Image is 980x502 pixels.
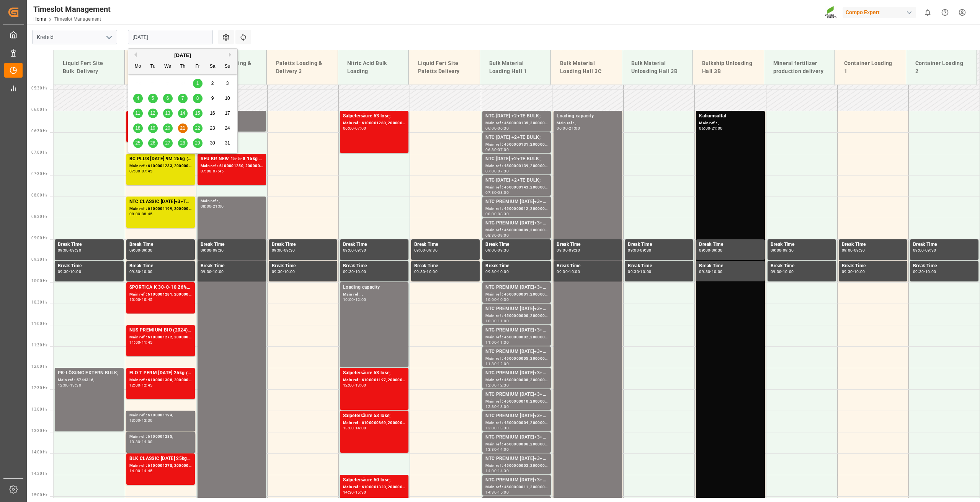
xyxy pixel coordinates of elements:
div: Main ref : 4500000009, 2000000014; [485,227,548,234]
div: - [853,249,854,252]
div: Main ref : 4500000143, 2000000058; [485,184,548,191]
div: - [140,169,141,173]
div: 10:00 [783,270,794,273]
div: Choose Saturday, August 23rd, 2025 [208,123,217,133]
div: Choose Friday, August 1st, 2025 [193,79,203,88]
span: 18 [135,125,140,131]
button: show 0 new notifications [919,4,936,21]
div: - [211,270,212,273]
span: 14 [180,110,185,116]
div: Nitric Acid Bulk Loading [344,56,403,78]
div: - [924,249,925,252]
div: 10:00 [925,270,936,273]
img: Screenshot%202023-09-29%20at%2010.02.21.png_1712312052.png [825,6,837,19]
div: Choose Tuesday, August 19th, 2025 [148,123,158,133]
div: 10:00 [569,270,580,273]
span: 07:30 Hr [31,172,47,176]
div: - [497,234,498,237]
div: 10:00 [640,270,651,273]
div: 11:00 [129,341,140,344]
div: 08:00 [129,212,140,216]
div: Main ref : , [557,120,619,127]
div: 09:30 [142,249,153,252]
div: Break Time [628,262,690,270]
div: Choose Thursday, August 21st, 2025 [178,123,188,133]
span: 26 [150,140,155,146]
div: Choose Monday, August 11th, 2025 [133,109,143,118]
div: Break Time [485,262,548,270]
div: Liquid Fert Site Bulk Delivery [60,56,118,78]
div: 09:00 [343,249,354,252]
span: 22 [195,125,200,131]
div: - [568,270,569,273]
div: Break Time [699,241,761,249]
div: Break Time [414,262,477,270]
span: 8 [196,96,199,101]
span: 29 [195,140,200,146]
div: - [710,270,711,273]
div: 09:30 [498,249,509,252]
div: NTC PREMIUM [DATE]+3+TE BULK; [485,198,548,206]
div: Break Time [129,241,192,249]
div: Paletts Loading & Delivery 3 [273,56,332,78]
div: NTC [DATE] +2+TE BULK; [485,177,548,184]
div: - [497,212,498,216]
div: 09:30 [557,270,568,273]
div: - [497,319,498,323]
div: - [140,249,141,252]
div: Main ref : 4500000001, 2000000014; [485,291,548,298]
div: 09:30 [699,270,710,273]
div: Choose Friday, August 29th, 2025 [193,138,203,148]
span: 09:00 Hr [31,236,47,240]
div: 11:00 [498,319,509,323]
div: Loading capacity [557,112,619,120]
div: Choose Friday, August 15th, 2025 [193,109,203,118]
span: 6 [167,96,169,101]
div: Sa [208,62,217,71]
div: 10:00 [498,270,509,273]
div: - [924,270,925,273]
div: 09:00 [842,249,853,252]
div: 09:30 [628,270,639,273]
div: 09:00 [58,249,69,252]
div: 07:45 [213,169,224,173]
div: Bulk Material Unloading Hall 3B [628,56,687,78]
div: Su [223,62,232,71]
div: Break Time [842,262,904,270]
div: Container Loading 2 [912,56,971,78]
span: 9 [211,96,214,101]
div: 10:00 [129,298,140,301]
div: 09:00 [129,249,140,252]
span: 11 [135,110,140,116]
input: Type to search/select [32,30,117,44]
div: 06:30 [485,148,497,151]
div: - [354,270,355,273]
div: NTC PREMIUM [DATE]+3+TE BULK; [485,284,548,291]
div: 09:30 [414,270,425,273]
span: 09:30 Hr [31,257,47,262]
div: BC PLUS [DATE] 9M 25kg (x42) INT;BC HIGH K [DATE] 6M 25kg (x42) INT;BC PLUS [DATE] 12M 25kg (x42)... [129,155,192,163]
div: Choose Wednesday, August 27th, 2025 [163,138,173,148]
div: - [354,127,355,130]
div: - [354,298,355,301]
div: Main ref : 6100001233, 2000001049; [129,163,192,169]
div: 07:00 [498,148,509,151]
div: Main ref : 6100001281, 2000001115; [129,291,192,298]
div: 09:30 [842,270,853,273]
div: 21:00 [569,127,580,130]
div: 09:30 [712,249,723,252]
div: Main ref : 6100001272, 2000001102; 2000000777;2000001102; [129,334,192,341]
span: 08:30 Hr [31,214,47,219]
div: Break Time [58,241,121,249]
div: 09:30 [213,249,224,252]
div: - [781,270,782,273]
span: 24 [225,125,230,131]
div: 07:45 [142,169,153,173]
div: 10:00 [284,270,295,273]
div: Fr [193,62,203,71]
div: 09:30 [284,249,295,252]
div: 06:00 [485,127,497,130]
div: 07:00 [129,169,140,173]
div: Choose Tuesday, August 5th, 2025 [148,94,158,103]
div: Break Time [272,241,334,249]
